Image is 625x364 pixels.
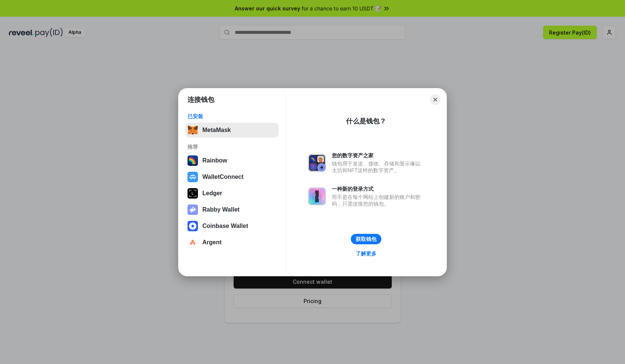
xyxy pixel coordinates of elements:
[202,239,222,246] div: Argent
[332,194,424,207] div: 而不是在每个网站上创建新的账户和密码，只需连接您的钱包。
[187,95,214,104] h1: 连接钱包
[202,223,248,229] div: Coinbase Wallet
[187,155,198,166] img: svg+xml,%3Csvg%20width%3D%22120%22%20height%3D%22120%22%20viewBox%3D%220%200%20120%20120%22%20fil...
[308,154,326,172] img: svg+xml,%3Csvg%20xmlns%3D%22http%3A%2F%2Fwww.w3.org%2F2000%2Fsvg%22%20fill%3D%22none%22%20viewBox...
[202,190,222,197] div: Ledger
[430,94,440,105] button: Close
[202,206,240,213] div: Rabby Wallet
[202,157,227,164] div: Rainbow
[187,144,276,150] div: 推荐
[356,250,376,257] div: 了解更多
[187,237,198,248] img: svg+xml,%3Csvg%20width%3D%2228%22%20height%3D%2228%22%20viewBox%3D%220%200%2028%2028%22%20fill%3D...
[351,234,381,244] button: 获取钱包
[308,187,326,205] img: svg+xml,%3Csvg%20xmlns%3D%22http%3A%2F%2Fwww.w3.org%2F2000%2Fsvg%22%20fill%3D%22none%22%20viewBox...
[187,188,198,199] img: svg+xml,%3Csvg%20xmlns%3D%22http%3A%2F%2Fwww.w3.org%2F2000%2Fsvg%22%20width%3D%2228%22%20height%3...
[187,221,198,231] img: svg+xml,%3Csvg%20width%3D%2228%22%20height%3D%2228%22%20viewBox%3D%220%200%2028%2028%22%20fill%3D...
[332,186,424,192] div: 一种新的登录方式
[185,202,279,217] button: Rabby Wallet
[185,219,279,233] button: Coinbase Wallet
[351,249,381,258] a: 了解更多
[187,204,198,215] img: svg+xml,%3Csvg%20xmlns%3D%22http%3A%2F%2Fwww.w3.org%2F2000%2Fsvg%22%20fill%3D%22none%22%20viewBox...
[202,174,244,180] div: WalletConnect
[185,170,279,184] button: WalletConnect
[346,117,386,126] div: 什么是钱包？
[187,113,276,120] div: 已安装
[202,127,231,133] div: MetaMask
[185,186,279,201] button: Ledger
[187,172,198,182] img: svg+xml,%3Csvg%20width%3D%2228%22%20height%3D%2228%22%20viewBox%3D%220%200%2028%2028%22%20fill%3D...
[185,123,279,138] button: MetaMask
[332,152,424,159] div: 您的数字资产之家
[356,236,376,242] div: 获取钱包
[187,125,198,135] img: svg+xml,%3Csvg%20fill%3D%22none%22%20height%3D%2233%22%20viewBox%3D%220%200%2035%2033%22%20width%...
[185,235,279,250] button: Argent
[185,153,279,168] button: Rainbow
[332,160,424,174] div: 钱包用于发送、接收、存储和显示像以太坊和NFT这样的数字资产。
